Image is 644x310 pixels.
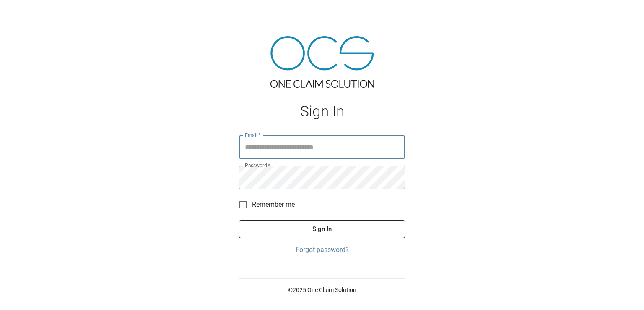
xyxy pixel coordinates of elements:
[10,5,44,22] img: ocs-logo-white-transparent.png
[239,220,405,238] button: Sign In
[239,103,405,120] h1: Sign In
[245,131,261,139] label: Email
[239,286,405,294] p: © 2025 One Claim Solution
[270,36,374,88] img: ocs-logo-tra.png
[245,162,270,169] label: Password
[239,245,405,255] a: Forgot password?
[252,200,295,210] span: Remember me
